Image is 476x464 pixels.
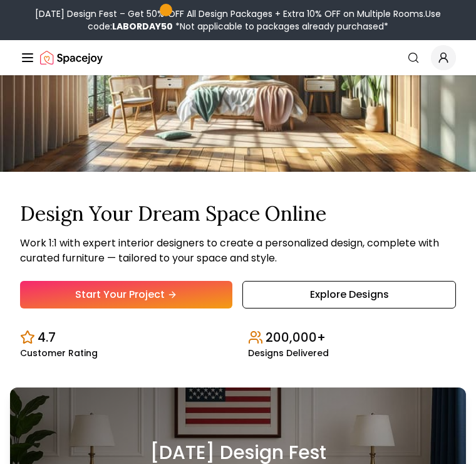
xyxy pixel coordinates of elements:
[173,20,388,33] span: *Not applicable to packages already purchased*
[20,349,98,357] small: Customer Rating
[88,8,441,33] span: Use code:
[5,8,471,33] div: [DATE] Design Fest – Get 50% OFF All Design Packages + Extra 10% OFF on Multiple Rooms.
[38,329,56,346] p: 4.7
[20,281,232,308] a: Start Your Project
[20,236,456,266] p: Work 1:1 with expert interior designers to create a personalized design, complete with curated fu...
[242,281,456,308] a: Explore Designs
[20,40,456,75] nav: Global
[20,319,456,357] div: Design stats
[266,329,326,346] p: 200,000+
[40,45,103,70] img: Spacejoy Logo
[112,20,173,33] b: LABORDAY50
[248,349,329,357] small: Designs Delivered
[20,202,456,226] h1: Design Your Dream Space Online
[40,45,103,70] a: Spacejoy
[150,441,326,464] h3: [DATE] Design Fest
